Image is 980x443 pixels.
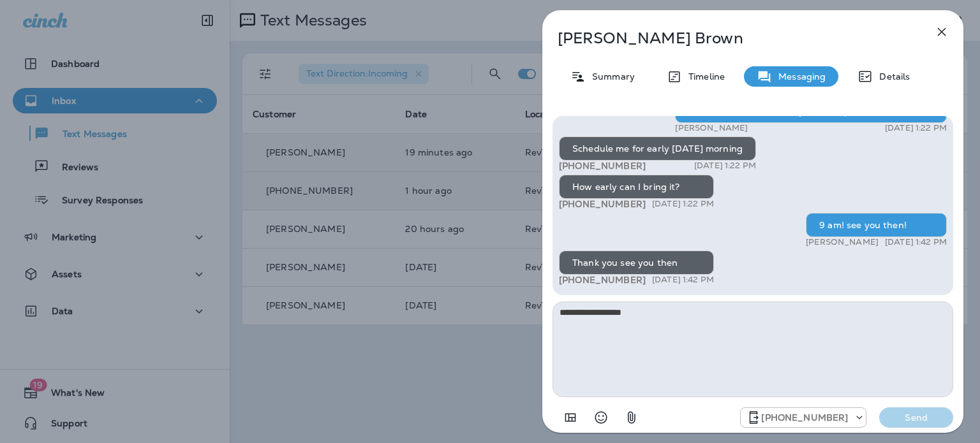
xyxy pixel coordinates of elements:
[588,405,614,430] button: Select an emoji
[559,198,646,210] span: [PHONE_NUMBER]
[652,199,714,209] p: [DATE] 1:22 PM
[772,71,826,82] p: Messaging
[559,274,646,286] span: [PHONE_NUMBER]
[806,237,879,247] p: [PERSON_NAME]
[675,123,748,133] p: [PERSON_NAME]
[586,71,635,82] p: Summary
[741,410,866,425] div: +1 (571) 520-7309
[559,251,714,275] div: Thank you see you then
[885,237,947,247] p: [DATE] 1:42 PM
[682,71,725,82] p: Timeline
[559,136,756,161] div: Schedule me for early [DATE] morning
[873,71,910,82] p: Details
[806,213,947,237] div: 9 am! see you then!
[559,175,714,199] div: How early can I bring it?
[652,275,714,285] p: [DATE] 1:42 PM
[694,161,756,171] p: [DATE] 1:22 PM
[885,123,947,133] p: [DATE] 1:22 PM
[558,405,583,430] button: Add in a premade template
[559,160,646,171] span: [PHONE_NUMBER]
[761,412,848,423] span: [PHONE_NUMBER]
[558,29,906,47] p: [PERSON_NAME] Brown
